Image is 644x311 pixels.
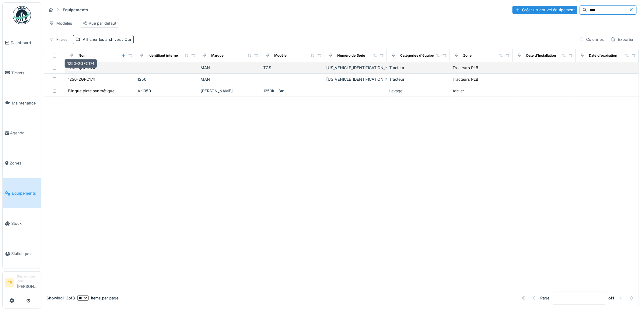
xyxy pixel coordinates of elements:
div: MAN [201,65,259,71]
div: Filtres [46,35,70,44]
div: Créer un nouvel équipement [513,6,577,14]
div: Marque [212,53,224,58]
span: Équipements [12,190,39,196]
div: Modèles [46,19,75,28]
span: Tickets [11,70,39,76]
strong: Équipements [60,7,90,13]
div: Catégories d'équipement [400,53,443,58]
a: Équipements [3,178,41,208]
div: [US_VEHICLE_IDENTIFICATION_NUMBER] [327,65,385,71]
div: Tracteurs PLB [453,65,478,71]
a: FB Gestionnaire local[PERSON_NAME] [5,274,39,293]
div: Afficher les archivés [83,37,131,42]
div: Date d'expiration [589,53,618,58]
a: Maintenance [3,88,41,118]
a: Stock [3,208,41,239]
span: Zones [10,160,39,166]
div: Gestionnaire local [17,274,39,284]
div: [PERSON_NAME] [201,88,259,94]
div: MAN [201,76,259,82]
div: Nom [79,53,86,58]
img: Badge_color-CXgf-gQk.svg [13,6,31,24]
div: Vue par défaut [82,20,116,26]
a: Dashboard [3,28,41,58]
div: Zone [463,53,472,58]
div: Levage [389,88,447,94]
div: items per page [77,295,118,301]
div: 1250 [138,76,196,82]
span: Statistiques [11,251,39,256]
a: Statistiques [3,239,41,269]
div: Atelier [453,88,464,94]
div: 1250-2GFC174 [65,59,97,68]
div: Tracteur [389,65,447,71]
div: [US_VEHICLE_IDENTIFICATION_NUMBER] [327,76,385,82]
div: Exporter [608,35,637,44]
div: TGS [264,65,322,71]
li: FB [5,278,14,288]
span: Agenda [10,130,39,136]
span: Stock [11,221,39,226]
div: Tracteur [389,76,447,82]
div: Modèle [275,53,287,58]
a: Zones [3,148,41,178]
div: Colonnes [576,35,607,44]
div: 1250k - 3m [264,88,322,94]
a: Agenda [3,118,41,148]
div: Date d'Installation [526,53,556,58]
div: Numéro de Série [338,53,366,58]
span: Maintenance [12,100,39,106]
div: Page [541,295,550,301]
strong: of 1 [609,295,614,301]
a: Tickets [3,58,41,88]
div: Identifiant interne [149,53,178,58]
div: Showing 1 - 3 of 3 [47,295,75,301]
div: Tracteurs PLB [453,76,478,82]
li: [PERSON_NAME] [17,274,39,292]
div: 1250-2GFC174 [68,76,95,82]
span: Dashboard [11,40,39,46]
span: : Oui [121,37,131,42]
div: A-1050 [138,88,196,94]
div: Elingue plate synthétique [68,88,114,94]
